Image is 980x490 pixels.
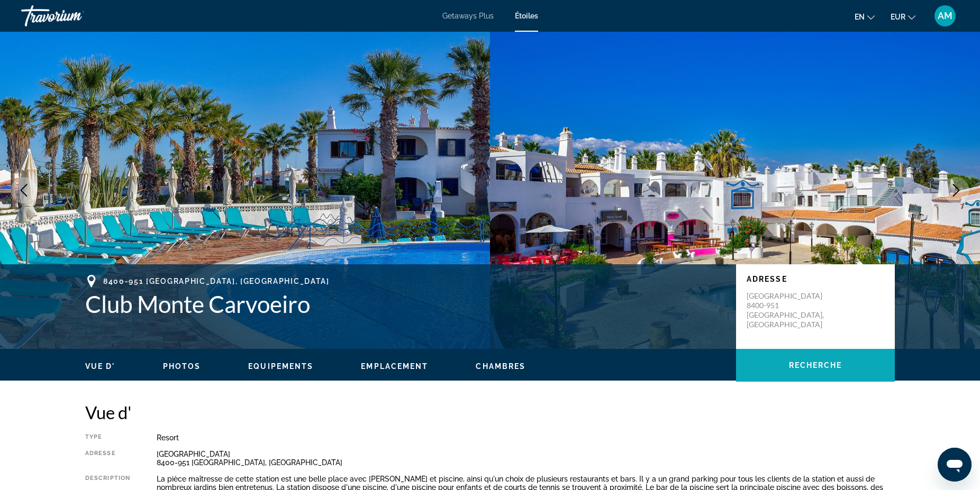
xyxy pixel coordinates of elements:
button: Menu utilisateur [931,5,959,27]
span: en [855,13,865,21]
a: Getaways Plus [442,12,494,20]
div: Type [85,433,130,442]
span: Photos [163,362,201,371]
p: [GEOGRAPHIC_DATA] 8400-951 [GEOGRAPHIC_DATA], [GEOGRAPHIC_DATA] [747,291,831,329]
button: Chambres [476,362,525,371]
span: Emplacement [361,362,428,371]
button: Equipements [248,362,313,371]
a: Étoiles [515,12,538,20]
button: Photos [163,362,201,371]
button: Image suivante [943,177,969,204]
button: Emplacement [361,362,428,371]
button: Changement de monnaie [891,9,915,24]
button: Vue d' [85,362,115,371]
div: Resort [157,433,895,442]
button: Changer de langue [855,9,875,24]
button: Recherche [736,349,895,382]
span: 8400-951 [GEOGRAPHIC_DATA], [GEOGRAPHIC_DATA] [103,277,330,285]
a: Travorium [21,2,127,30]
span: Recherche [789,361,842,369]
h2: Vue d' [85,402,895,423]
div: Adresse [85,450,130,467]
iframe: Bouton de lancement de la fenêtre de messagerie [938,448,972,482]
h1: Club Monte Carvoeiro [85,290,725,318]
span: Chambres [476,362,525,371]
div: [GEOGRAPHIC_DATA] 8400-951 [GEOGRAPHIC_DATA], [GEOGRAPHIC_DATA] [157,450,895,467]
span: Vue d' [85,362,115,371]
button: Image précédente [11,177,37,204]
span: AM [938,11,952,21]
p: Adresse [747,275,884,283]
span: EUR [891,13,905,21]
span: Equipements [248,362,313,371]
